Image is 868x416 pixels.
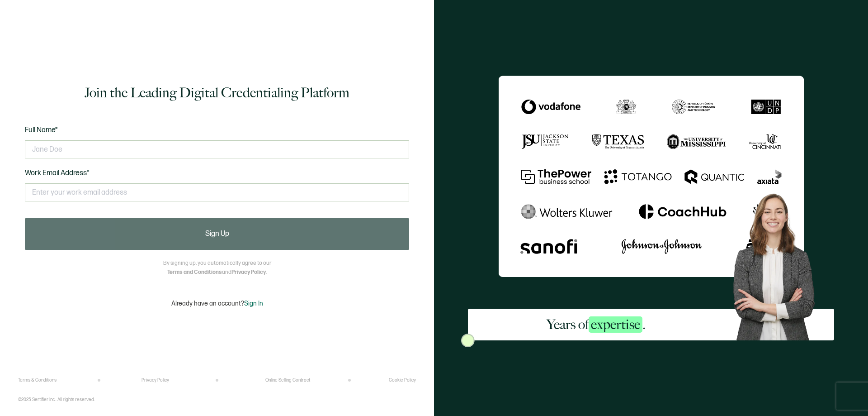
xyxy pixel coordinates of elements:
[589,316,642,333] span: expertise
[25,183,409,201] input: Enter your work email address
[18,378,57,383] a: Terms & Conditions
[389,378,416,383] a: Cookie Policy
[25,169,90,177] span: Work Email Address*
[231,269,266,276] a: Privacy Policy
[163,259,271,277] p: By signing up, you automatically agree to our and .
[171,300,263,307] p: Already have an account?
[265,378,310,383] a: Online Selling Contract
[167,269,222,276] a: Terms and Conditions
[205,230,229,238] span: Sign Up
[461,334,475,347] img: Sertifier Signup
[25,126,58,134] span: Full Name*
[499,76,804,277] img: Sertifier Signup - Years of <span class="strong-h">expertise</span>.
[547,316,646,334] h2: Years of .
[244,300,263,307] span: Sign In
[25,140,409,158] input: Jane Doe
[724,186,834,340] img: Sertifier Signup - Years of <span class="strong-h">expertise</span>. Hero
[18,397,95,402] p: ©2025 Sertifier Inc.. All rights reserved.
[142,378,169,383] a: Privacy Policy
[85,84,349,102] h1: Join the Leading Digital Credentialing Platform
[25,218,409,250] button: Sign Up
